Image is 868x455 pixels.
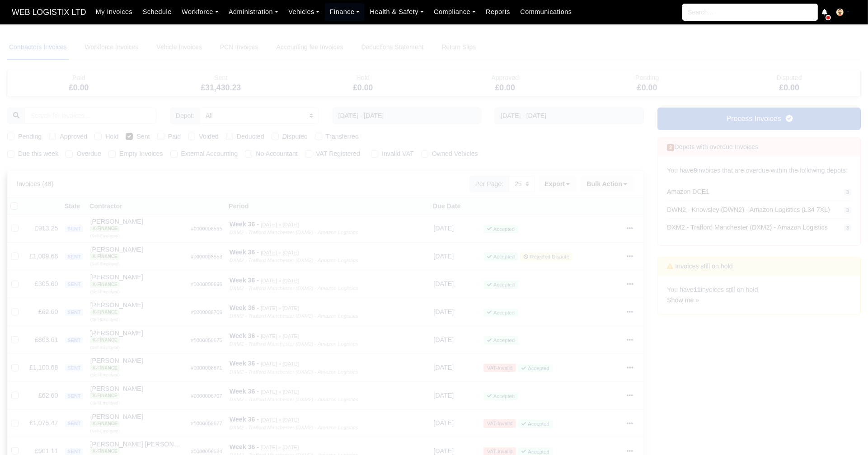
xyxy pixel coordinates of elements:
a: Communications [515,3,577,21]
a: Reports [481,3,515,21]
a: Schedule [138,3,177,21]
a: Administration [224,3,283,21]
a: Vehicles [283,3,325,21]
a: Workforce [177,3,224,21]
a: Finance [325,3,365,21]
a: Compliance [429,3,481,21]
a: My Invoices [91,3,138,21]
iframe: Chat Widget [823,412,868,455]
a: Health & Safety [365,3,429,21]
a: WEB LOGISTIX LTD [7,4,91,21]
input: Search... [682,4,818,21]
span: WEB LOGISTIX LTD [7,3,91,21]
